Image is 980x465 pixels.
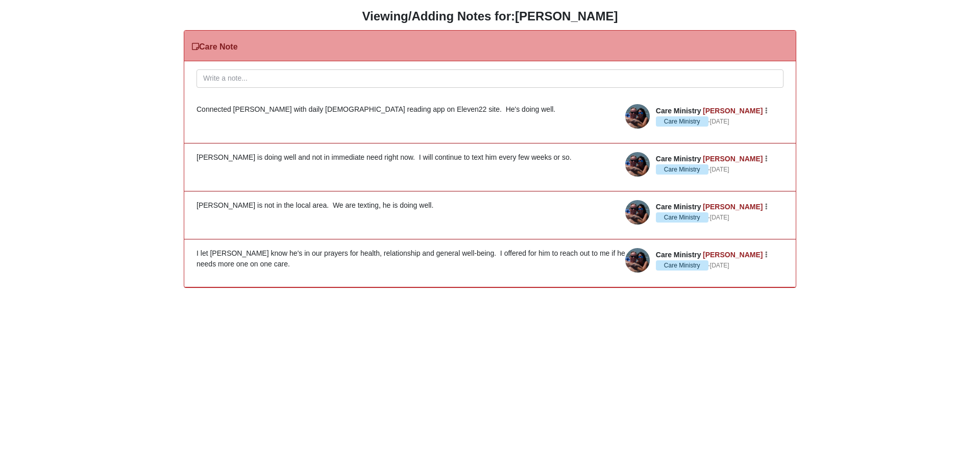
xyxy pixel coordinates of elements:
[710,262,729,269] time: July 28, 2025, 12:45 PM
[192,42,238,52] h3: Care Note
[515,9,618,23] strong: [PERSON_NAME]
[197,152,783,163] div: [PERSON_NAME] is doing well and not in immediate need right now. I will continue to text him ever...
[625,104,650,129] img: Erik Hekkert
[703,107,763,115] a: [PERSON_NAME]
[656,155,701,163] span: Care Ministry
[703,251,763,259] a: [PERSON_NAME]
[656,116,710,127] span: ·
[197,248,783,270] div: I let [PERSON_NAME] know he's in our prayers for health, relationship and general well-being. I o...
[710,261,729,270] a: [DATE]
[710,213,729,222] a: [DATE]
[710,166,729,173] time: August 9, 2025, 3:08 PM
[656,212,708,223] span: Care Ministry
[197,200,783,211] div: [PERSON_NAME] is not in the local area. We are texting, he is doing well.
[656,251,701,259] span: Care Ministry
[710,214,729,221] time: July 28, 2025, 3:03 PM
[703,203,763,211] a: [PERSON_NAME]
[625,152,650,177] img: Erik Hekkert
[625,200,650,225] img: Erik Hekkert
[703,155,763,163] a: [PERSON_NAME]
[625,248,650,273] img: Erik Hekkert
[710,165,729,174] a: [DATE]
[656,203,701,211] span: Care Ministry
[656,260,708,271] span: Care Ministry
[656,260,710,271] span: ·
[710,118,729,125] time: August 18, 2025, 8:27 AM
[656,116,708,127] span: Care Ministry
[710,117,729,126] a: [DATE]
[656,107,701,115] span: Care Ministry
[656,212,710,223] span: ·
[197,104,783,115] div: Connected [PERSON_NAME] with daily [DEMOGRAPHIC_DATA] reading app on Eleven22 site. He's doing well.
[656,164,708,175] span: Care Ministry
[8,9,972,24] h3: Viewing/Adding Notes for:
[656,164,710,175] span: ·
